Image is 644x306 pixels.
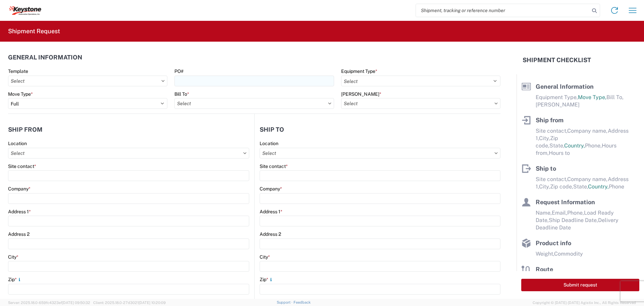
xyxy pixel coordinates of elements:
span: Ship Deadline Date, [549,217,598,223]
span: Phone, [567,210,584,216]
span: City, [539,183,550,190]
span: General Information [536,83,594,90]
span: Bill To, [606,94,624,100]
label: Site contact [8,163,36,169]
label: Address 1 [8,209,31,215]
label: Zip [260,276,274,282]
label: Address 1 [260,209,282,215]
label: Template [8,68,28,74]
span: Phone, [585,142,602,149]
label: Site contact [260,163,288,169]
span: Country, [588,183,609,190]
span: Server: 2025.18.0-659fc4323ef [8,301,90,305]
input: Select [260,148,500,159]
span: Product info [536,239,571,247]
span: Equipment Type, [536,94,578,100]
span: [DATE] 09:50:32 [62,301,90,305]
label: PO# [174,68,183,74]
label: Zip [8,276,22,282]
input: Shipment, tracking or reference number [416,4,590,17]
span: State, [549,142,564,149]
span: Name, [536,210,552,216]
label: Location [260,140,278,146]
label: Bill To [174,91,189,97]
span: Ship to [536,165,556,172]
label: Equipment Type [341,68,377,74]
span: [DATE] 10:20:09 [139,301,166,305]
input: Select [341,98,500,109]
label: City [8,254,18,260]
span: Hours to [549,150,570,156]
label: [PERSON_NAME] [341,91,381,97]
a: Support [277,300,293,304]
label: City [260,254,270,260]
span: Zip code, [550,183,573,190]
span: Company name, [567,128,608,134]
h2: General Information [8,54,82,61]
span: Phone [609,183,624,190]
span: Weight, [536,251,554,257]
label: Move Type [8,91,33,97]
h2: Ship from [8,126,43,133]
input: Select [8,148,249,159]
label: Company [8,186,31,192]
span: Client: 2025.18.0-27d3021 [93,301,166,305]
span: Ship from [536,117,563,124]
span: Country, [564,142,585,149]
span: Email, [552,210,567,216]
label: Company [260,186,282,192]
span: Site contact, [536,176,567,182]
span: City, [539,135,550,141]
h2: Ship to [260,126,284,133]
input: Select [8,76,167,86]
span: Commodity [554,251,583,257]
span: Request Information [536,199,595,206]
span: Company name, [567,176,608,182]
span: [PERSON_NAME] [536,101,580,108]
h2: Shipment Checklist [523,56,591,64]
span: Copyright © [DATE]-[DATE] Agistix Inc., All Rights Reserved [533,300,636,306]
label: Address 2 [8,231,30,237]
label: Location [8,140,27,146]
span: Move Type, [578,94,606,100]
label: Address 2 [260,231,281,237]
button: Submit request [521,279,639,291]
input: Select [174,98,334,109]
span: State, [573,183,588,190]
a: Feedback [293,300,311,304]
span: Site contact, [536,128,567,134]
span: Route [536,266,553,273]
h2: Shipment Request [8,27,60,35]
